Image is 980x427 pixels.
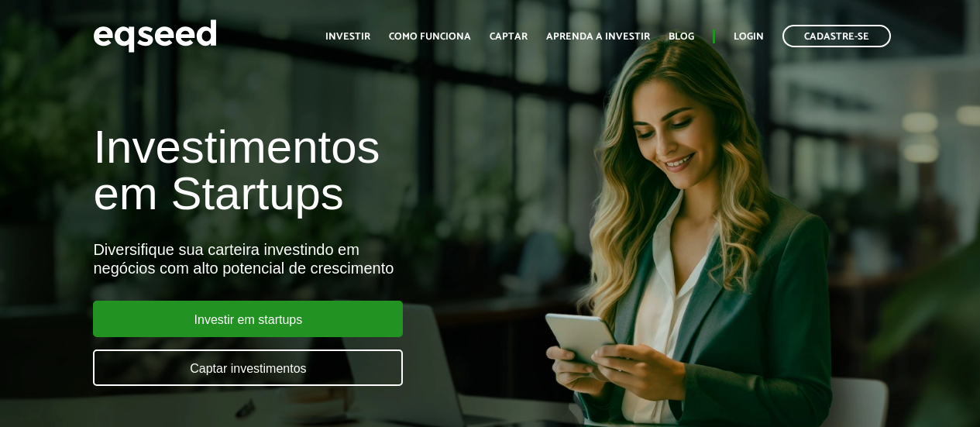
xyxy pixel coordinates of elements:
div: Diversifique sua carteira investindo em negócios com alto potencial de crescimento [93,240,560,277]
a: Captar [490,32,528,42]
a: Cadastre-se [782,25,891,47]
a: Investir em startups [93,301,403,337]
a: Blog [669,32,694,42]
a: Login [734,32,764,42]
h1: Investimentos em Startups [93,124,560,217]
a: Captar investimentos [93,350,403,386]
a: Investir [325,32,370,42]
a: Aprenda a investir [546,32,650,42]
a: Como funciona [389,32,471,42]
img: EqSeed [93,15,217,57]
